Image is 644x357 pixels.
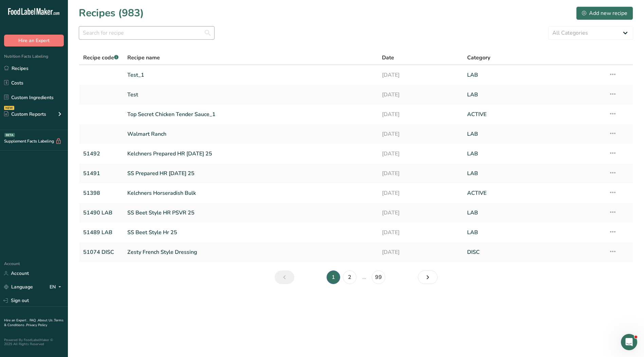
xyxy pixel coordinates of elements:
[127,206,374,220] a: SS Beet Style HR PSVR 25
[467,166,601,181] a: LAB
[467,206,601,220] a: LAB
[4,338,64,346] div: Powered By FoodLabelMaker © 2025 All Rights Reserved
[382,186,459,200] a: [DATE]
[79,26,215,40] input: Search for recipe
[582,9,627,17] div: Add new recipe
[4,106,14,110] div: NEW
[467,88,601,102] a: LAB
[4,133,15,137] div: BETA
[418,270,438,284] a: Next page
[467,147,601,161] a: LAB
[26,323,47,327] a: Privacy Policy
[467,68,601,82] a: LAB
[83,166,119,181] a: 51491
[127,68,374,82] a: Test_1
[50,283,64,291] div: EN
[38,318,54,323] a: About Us .
[83,186,119,200] a: 51398
[343,270,356,284] a: Page 2.
[382,245,459,259] a: [DATE]
[127,54,160,62] span: Recipe name
[467,54,490,62] span: Category
[275,270,294,284] a: Previous page
[83,245,119,259] a: 51074 DISC
[372,270,385,284] a: Page 99.
[621,334,637,350] iframe: Intercom live chat
[382,107,459,121] a: [DATE]
[467,245,601,259] a: DISC
[382,54,394,62] span: Date
[382,88,459,102] a: [DATE]
[467,225,601,240] a: LAB
[127,245,374,259] a: Zesty French Style Dressing
[127,107,374,121] a: Top Secret Chicken Tender Sauce_1
[83,147,119,161] a: 51492
[127,147,374,161] a: Kelchners Prepared HR [DATE] 25
[4,318,63,327] a: Terms & Conditions .
[382,68,459,82] a: [DATE]
[127,186,374,200] a: Kelchners Horseradish Bulk
[127,166,374,181] a: SS Prepared HR [DATE] 25
[576,6,633,20] button: Add new recipe
[4,111,46,118] div: Custom Reports
[467,127,601,141] a: LAB
[382,206,459,220] a: [DATE]
[127,225,374,240] a: SS Beet Style Hr 25
[30,318,38,323] a: FAQ .
[127,88,374,102] a: Test
[4,318,28,323] a: Hire an Expert .
[4,35,64,46] button: Hire an Expert
[79,5,144,21] h1: Recipes (983)
[382,127,459,141] a: [DATE]
[382,225,459,240] a: [DATE]
[83,225,119,240] a: 51489 LAB
[382,147,459,161] a: [DATE]
[127,127,374,141] a: Walmart Ranch
[467,107,601,121] a: ACTIVE
[467,186,601,200] a: ACTIVE
[83,206,119,220] a: 51490 LAB
[4,281,33,293] a: Language
[83,54,118,61] span: Recipe code
[382,166,459,181] a: [DATE]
